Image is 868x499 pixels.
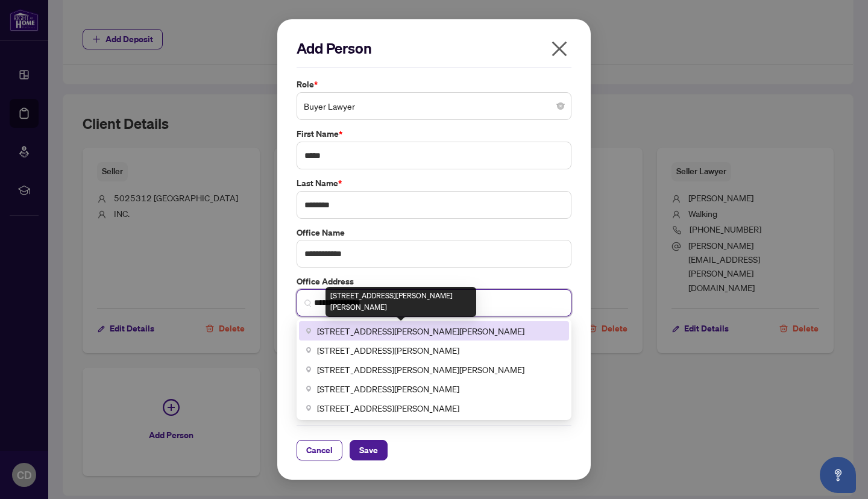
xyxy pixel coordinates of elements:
button: Open asap [820,457,856,493]
span: [STREET_ADDRESS][PERSON_NAME] [317,344,459,357]
img: search_icon [304,300,312,307]
span: [STREET_ADDRESS][PERSON_NAME][PERSON_NAME] [317,363,524,376]
label: First Name [297,127,571,140]
button: Save [350,440,388,460]
label: Role [297,78,571,91]
span: [STREET_ADDRESS][PERSON_NAME] [317,401,459,415]
label: Office Name [297,226,571,239]
label: Office Address [297,275,571,288]
span: Save [359,441,378,460]
span: Buyer Lawyer [304,95,564,118]
span: close [550,39,569,58]
span: [STREET_ADDRESS][PERSON_NAME][PERSON_NAME] [317,324,524,337]
span: [STREET_ADDRESS][PERSON_NAME] [317,382,459,395]
label: Last Name [297,177,571,190]
button: Cancel [297,440,342,460]
span: close-circle [557,102,564,110]
div: [STREET_ADDRESS][PERSON_NAME][PERSON_NAME] [325,287,476,317]
span: Cancel [306,441,333,460]
h2: Add Person [297,39,571,58]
